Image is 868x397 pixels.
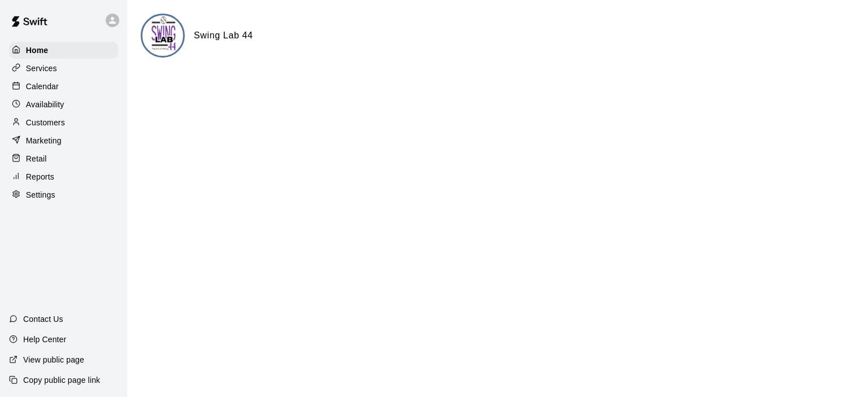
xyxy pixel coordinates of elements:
[26,135,62,146] p: Marketing
[194,28,253,43] h6: Swing Lab 44
[9,60,118,77] a: Services
[26,189,55,200] p: Settings
[9,96,118,113] a: Availability
[26,81,59,92] p: Calendar
[9,78,118,95] a: Calendar
[26,153,47,164] p: Retail
[142,15,185,58] img: Swing Lab 44 logo
[26,171,54,182] p: Reports
[9,42,118,59] a: Home
[23,313,63,325] p: Contact Us
[26,99,64,110] p: Availability
[26,63,57,74] p: Services
[23,374,100,386] p: Copy public page link
[26,45,49,56] p: Home
[9,132,118,149] a: Marketing
[9,114,118,131] a: Customers
[23,334,66,345] p: Help Center
[9,186,118,203] a: Settings
[23,354,84,365] p: View public page
[9,150,118,167] a: Retail
[9,168,118,185] a: Reports
[26,117,65,128] p: Customers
